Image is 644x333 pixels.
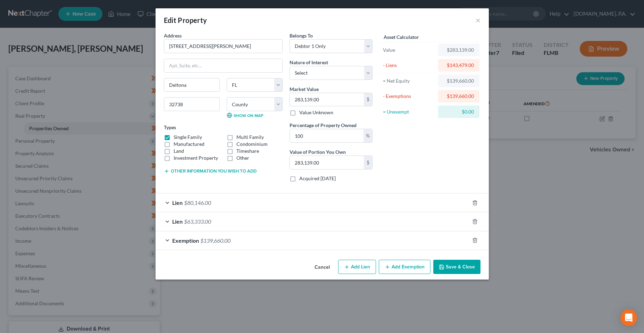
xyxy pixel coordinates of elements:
[379,260,430,274] button: Add Exemption
[164,97,220,111] input: Enter zip...
[164,59,282,72] input: Apt, Suite, etc...
[384,33,419,41] label: Asset Calculator
[164,124,176,131] label: Types
[383,93,435,100] div: - Exemptions
[164,40,282,53] input: Enter address...
[236,134,264,141] label: Multi Family
[364,156,372,169] div: $
[620,309,637,326] div: Open Intercom Messenger
[164,33,182,39] span: Address
[444,62,474,69] div: $143,479.00
[290,156,364,169] input: 0.00
[476,16,480,24] button: ×
[444,93,474,100] div: $139,660.00
[338,260,376,274] button: Add Lien
[164,168,257,174] button: Other information you wish to add
[299,109,333,116] label: Value Unknown
[444,47,474,53] div: $283,139.00
[236,141,268,148] label: Condominium
[383,77,435,84] div: = Net Equity
[290,148,346,156] label: Value of Portion You Own
[309,260,335,274] button: Cancel
[383,62,435,69] div: - Liens
[383,47,435,53] div: Value
[174,155,218,161] label: Investment Property
[164,78,219,92] input: Enter city...
[174,134,202,141] label: Single Family
[200,237,231,244] span: $139,660.00
[290,85,319,93] label: Market Value
[184,199,211,206] span: $80,146.00
[174,148,184,155] label: Land
[290,59,328,66] label: Nature of Interest
[444,77,474,84] div: $139,660.00
[290,33,313,39] span: Belongs To
[184,218,211,225] span: $63,333.00
[164,15,207,25] div: Edit Property
[444,108,474,115] div: $0.00
[236,148,259,155] label: Timeshare
[290,129,363,142] input: 0.00
[174,141,204,148] label: Manufactured
[363,129,372,142] div: %
[172,218,183,225] span: Lien
[172,237,199,244] span: Exemption
[364,93,372,106] div: $
[172,199,183,206] span: Lien
[299,175,336,182] label: Acquired [DATE]
[236,155,249,161] label: Other
[383,108,435,115] div: = Unexempt
[227,113,263,118] a: Show on Map
[290,93,364,106] input: 0.00
[290,122,357,129] label: Percentage of Property Owned
[433,260,480,274] button: Save & Close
